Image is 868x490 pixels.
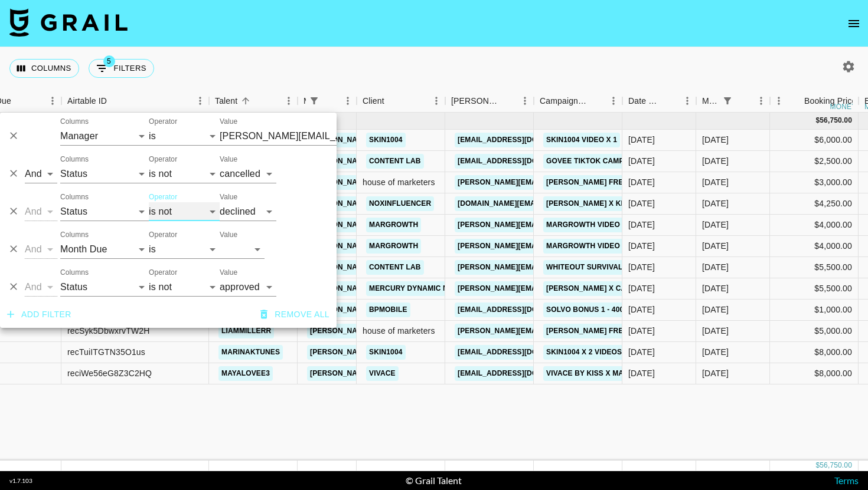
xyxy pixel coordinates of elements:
button: Sort [662,93,678,109]
a: [PERSON_NAME] X KKOROBA [543,196,656,211]
button: Sort [788,93,804,109]
div: Sep '25 [702,367,729,379]
select: Logic operator [25,165,57,183]
div: $3,000.00 [770,172,859,193]
div: $8,000.00 [770,342,859,363]
div: Month Due [702,90,719,113]
label: Columns [60,268,89,278]
a: [EMAIL_ADDRESS][DOMAIN_NAME] [455,133,587,147]
a: mayalovee3 [218,366,273,381]
button: Delete [5,240,22,258]
button: Delete [5,165,22,182]
button: Show filters [89,59,154,78]
div: $ [815,116,820,126]
div: $4,000.00 [770,236,859,257]
button: Sort [500,93,516,109]
label: Operator [149,117,177,127]
button: open drawer [842,12,866,35]
a: [PERSON_NAME][EMAIL_ADDRESS][DOMAIN_NAME] [307,324,500,338]
div: money [830,103,857,110]
label: Columns [60,154,89,165]
a: VIVACE [366,366,399,381]
div: $6,000.00 [770,130,859,151]
button: Menu [339,92,357,110]
div: 11/09/2025 [628,261,655,273]
button: Sort [237,93,254,109]
a: solvo bonus 1 - 400k views [543,302,657,317]
div: Date Created [628,90,662,113]
a: [DOMAIN_NAME][EMAIL_ADDRESS][DOMAIN_NAME] [455,196,646,211]
div: $ [815,461,820,471]
a: [PERSON_NAME][EMAIL_ADDRESS][DOMAIN_NAME] [455,281,647,296]
a: [EMAIL_ADDRESS][DOMAIN_NAME] [455,154,587,169]
div: 29/07/2025 [628,219,655,231]
a: Content Lab [366,260,424,275]
div: Campaign (Type) [534,90,622,113]
div: Sep '25 [702,219,729,231]
div: Client [363,90,384,113]
a: skin1004 x 2 videos [543,345,625,360]
button: Remove all [256,304,334,325]
button: Sort [588,93,605,109]
div: 56,750.00 [820,461,852,471]
div: 27/03/2025 [628,346,655,358]
a: margrowth [366,218,421,232]
a: SKIN1004 [366,345,406,360]
button: Sort [384,93,401,109]
button: Show filters [719,93,736,109]
a: Margrowth video 4 actual [543,239,660,254]
a: Whiteout Survival [543,260,625,275]
a: noxinfluencer [366,196,434,211]
button: Show filters [306,93,322,109]
div: Sep '25 [702,346,729,358]
button: Delete [5,278,22,295]
button: Delete [5,127,22,144]
button: Menu [516,92,534,110]
div: $4,000.00 [770,215,859,236]
div: Sep '25 [702,304,729,315]
div: Manager [304,90,306,113]
div: 19/09/2025 [628,176,655,188]
a: [PERSON_NAME][EMAIL_ADDRESS][DOMAIN_NAME] [307,345,500,360]
div: Sep '25 [702,198,729,209]
a: Terms [834,475,859,486]
label: Value [220,117,237,127]
a: Mercury Dynamic Network Media Ltd. [366,281,526,296]
div: Booking Price [804,90,856,113]
button: Menu [280,92,298,110]
label: Value [220,268,237,278]
a: [PERSON_NAME][EMAIL_ADDRESS][DOMAIN_NAME] [455,260,647,275]
div: Month Due [696,90,770,113]
button: Sort [11,93,28,109]
div: Sep '25 [702,261,729,273]
button: Sort [107,93,123,109]
a: [PERSON_NAME] FREELY [543,175,639,190]
a: [PERSON_NAME][EMAIL_ADDRESS][DOMAIN_NAME] [307,366,500,381]
a: SKIN1004 [366,133,406,147]
div: Sep '25 [702,240,729,252]
div: Manager [298,90,357,113]
div: Campaign (Type) [540,90,588,113]
div: Client [357,90,445,113]
a: [PERSON_NAME][EMAIL_ADDRESS][DOMAIN_NAME] [455,218,647,232]
div: Sep '25 [702,282,729,294]
label: Operator [149,192,177,202]
a: [PERSON_NAME][EMAIL_ADDRESS][DOMAIN_NAME] [455,175,647,190]
a: GOVEE TIKTOK CAMPAIGN [543,154,644,169]
div: $5,500.00 [770,257,859,278]
img: Grail Talent [9,8,128,37]
label: Value [220,154,237,165]
select: Logic operator [25,240,57,259]
div: $5,000.00 [770,321,859,342]
div: [PERSON_NAME] [451,90,500,113]
label: Operator [149,268,177,278]
button: Menu [605,92,622,110]
a: [PERSON_NAME][EMAIL_ADDRESS][DOMAIN_NAME] [455,239,647,254]
label: Columns [60,230,89,240]
a: BPMobile [366,302,410,317]
a: [EMAIL_ADDRESS][DOMAIN_NAME] [455,302,587,317]
a: [EMAIL_ADDRESS][DOMAIN_NAME] [455,345,587,360]
div: $1,000.00 [770,300,859,321]
div: Sep '25 [702,176,729,188]
label: Columns [60,117,89,127]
